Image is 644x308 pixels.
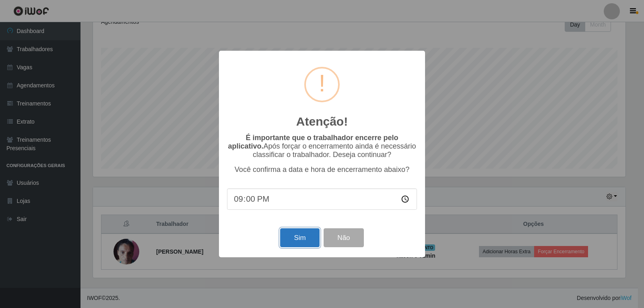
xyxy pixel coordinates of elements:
h2: Atenção! [296,114,348,129]
button: Não [324,228,363,247]
button: Sim [280,228,319,247]
b: É importante que o trabalhador encerre pelo aplicativo. [228,134,398,150]
p: Após forçar o encerramento ainda é necessário classificar o trabalhador. Deseja continuar? [227,134,417,159]
p: Você confirma a data e hora de encerramento abaixo? [227,165,417,174]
